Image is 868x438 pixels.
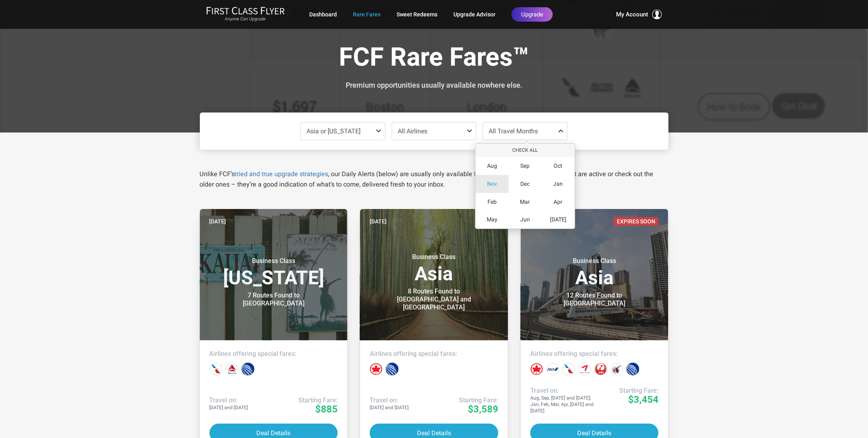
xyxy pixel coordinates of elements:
[487,216,497,223] span: May
[554,199,563,205] span: Apr
[521,181,530,187] span: Dec
[353,7,381,22] a: Rare Fares
[610,363,623,376] div: Qatar
[489,127,538,135] span: All Travel Months
[512,7,553,22] a: Upgrade
[386,363,399,376] div: United
[206,16,285,22] small: Anyone Can Upgrade
[397,7,437,22] a: Sweet Redeems
[544,257,644,265] small: Business Class
[206,81,663,89] h3: Premium opportunities usually available nowhere else.
[384,287,484,311] div: 8 Routes Found to [GEOGRAPHIC_DATA] and [GEOGRAPHIC_DATA]
[578,363,591,376] div: Asiana
[370,253,498,283] h3: Asia
[226,363,238,376] div: Delta Airlines
[530,257,659,287] h3: Asia
[546,363,559,376] div: All Nippon Airways
[224,257,324,265] small: Business Class
[200,169,669,190] p: Unlike FCF’s , our Daily Alerts (below) are usually only available for a short time. Jump on thos...
[616,10,662,19] button: My Account
[554,163,563,169] span: Oct
[554,181,563,187] span: Jan
[209,257,338,287] h3: [US_STATE]
[206,6,285,22] a: First Class FlyerAnyone Can Upgrade
[209,350,338,358] h4: Airlines offering special fares:
[626,363,639,376] div: United
[209,217,226,226] time: [DATE]
[453,7,495,22] a: Upgrade Advisor
[242,363,254,376] div: United
[520,216,530,223] span: Jun
[487,199,497,205] span: Feb
[550,216,566,223] span: [DATE]
[309,7,337,22] a: Dashboard
[206,6,285,15] img: First Class Flyer
[370,363,383,376] div: Air Canada
[520,199,530,205] span: Mar
[614,217,659,226] span: Expires Soon
[398,127,427,135] span: All Airlines
[370,217,387,226] time: [DATE]
[521,163,530,169] span: Sep
[594,363,607,376] div: Japan Airlines
[544,291,644,307] div: 12 Routes Found to [GEOGRAPHIC_DATA]
[224,291,324,307] div: 7 Routes Found to [GEOGRAPHIC_DATA]
[209,363,222,376] div: American Airlines
[530,350,659,358] h4: Airlines offering special fares:
[616,10,648,19] span: My Account
[487,163,497,169] span: Aug
[562,363,575,376] div: American Airlines
[370,350,498,358] h4: Airlines offering special fares:
[235,170,328,178] a: tried and true upgrade strategies
[384,253,484,261] small: Business Class
[530,363,543,376] div: Air Canada
[307,127,361,135] span: Asia or [US_STATE]
[475,144,575,157] button: Check All
[487,181,497,187] span: Nov
[206,43,663,74] h1: FCF Rare Fares™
